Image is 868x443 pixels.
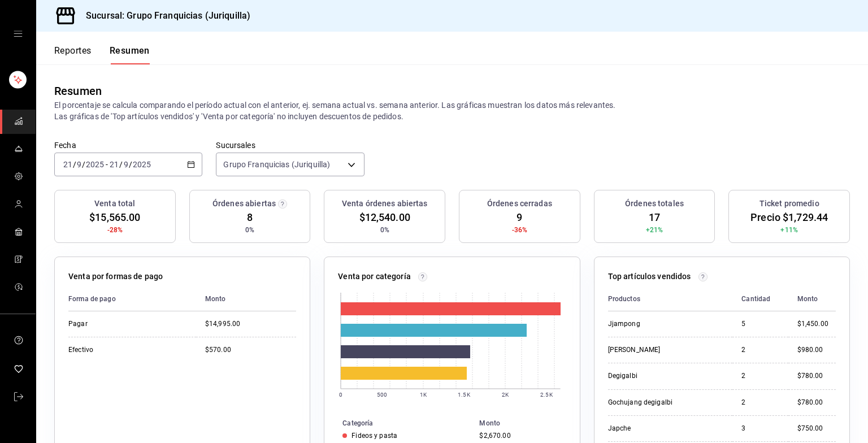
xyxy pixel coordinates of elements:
[119,160,123,169] span: /
[797,398,836,407] div: $780.00
[741,371,779,381] div: 2
[541,392,553,398] text: 2.5K
[216,141,364,149] label: Sucursales
[608,345,721,355] div: [PERSON_NAME]
[110,45,150,64] button: Resumen
[338,271,411,283] p: Venta por categoría
[380,225,389,235] span: 0%
[54,99,850,122] p: El porcentaje se calcula comparando el período actual con el anterior, ej. semana actual vs. sema...
[608,271,691,283] p: Top artículos vendidos
[89,210,140,225] span: $15,565.00
[342,198,428,210] h3: Venta órdenes abiertas
[741,345,779,355] div: 2
[68,271,163,283] p: Venta por formas de pago
[82,160,85,169] span: /
[359,210,410,225] span: $12,540.00
[608,424,721,433] div: Japche
[377,392,387,398] text: 500
[54,45,92,57] font: Reportes
[420,392,427,398] text: 1K
[196,287,296,311] th: Monto
[759,198,819,210] h3: Ticket promedio
[68,287,196,311] th: Forma de pago
[94,198,135,210] h3: Venta total
[608,398,721,407] div: Gochujang degigalbi
[625,198,684,210] h3: Órdenes totales
[129,160,132,169] span: /
[608,319,721,329] div: Jjampong
[245,225,254,235] span: 0%
[205,319,296,329] div: $14,995.00
[76,160,82,169] input: --
[73,160,76,169] span: /
[502,392,509,398] text: 2K
[351,432,397,440] div: Fideos y pasta
[487,198,552,210] h3: Órdenes cerradas
[517,210,522,225] span: 9
[649,210,660,225] span: 17
[247,210,253,225] span: 8
[646,225,663,235] span: +21%
[741,398,779,407] div: 2
[741,319,779,329] div: 5
[54,45,150,64] div: Pestañas de navegación
[512,225,528,235] span: -36%
[54,82,102,99] div: Resumen
[54,141,202,149] label: Fecha
[324,417,475,429] th: Categoría
[77,9,250,23] h3: Sucursal: Grupo Franquicias (Juriquilla)
[205,345,296,355] div: $570.00
[68,319,181,329] div: Pagar
[479,432,561,440] div: $2,670.00
[223,159,330,170] span: Grupo Franquicias (Juriquilla)
[797,319,836,329] div: $1,450.00
[458,392,471,398] text: 1.5K
[608,371,721,381] div: Degigalbi
[14,29,23,38] button: cajón abierto
[797,424,836,433] div: $750.00
[788,287,836,311] th: Monto
[68,345,181,355] div: Efectivo
[109,160,119,169] input: --
[475,417,579,429] th: Monto
[339,392,342,398] text: 0
[63,160,73,169] input: --
[741,424,779,433] div: 3
[85,160,105,169] input: ----
[123,160,129,169] input: --
[107,225,123,235] span: -28%
[106,160,108,169] span: -
[608,287,733,311] th: Productos
[212,198,276,210] h3: Órdenes abiertas
[732,287,788,311] th: Cantidad
[780,225,798,235] span: +11%
[797,371,836,381] div: $780.00
[750,210,828,225] span: Precio $1,729.44
[797,345,836,355] div: $980.00
[132,160,151,169] input: ----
